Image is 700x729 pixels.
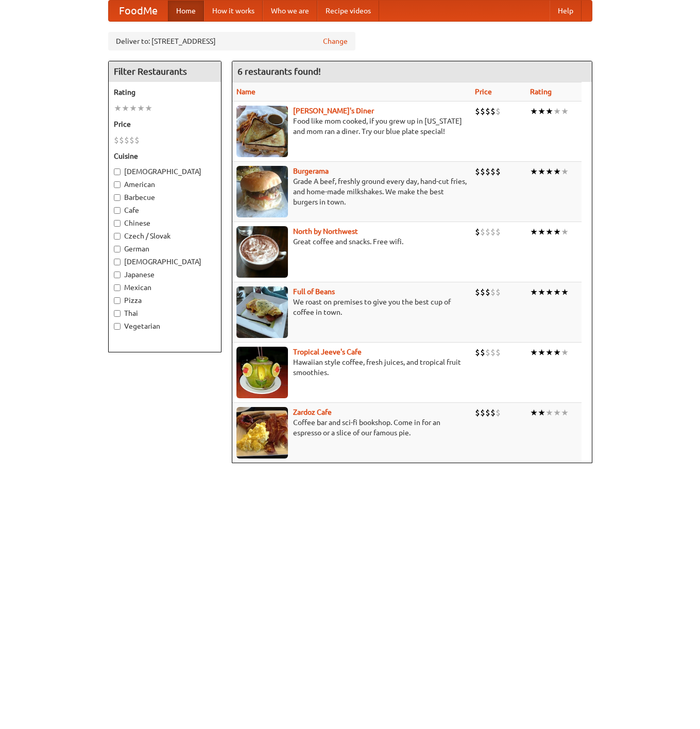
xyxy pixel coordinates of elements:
[114,269,216,280] label: Japanese
[114,323,121,330] input: Vegetarian
[108,32,355,50] div: Deliver to: [STREET_ADDRESS]
[114,179,216,190] label: American
[490,347,496,358] li: $
[114,310,121,317] input: Thai
[553,226,561,238] li: ★
[236,226,288,278] img: north.jpg
[114,257,216,267] label: [DEMOGRAPHIC_DATA]
[122,103,129,114] li: ★
[561,166,569,177] li: ★
[545,166,553,177] li: ★
[293,227,358,235] a: North by Northwest
[561,347,569,358] li: ★
[490,407,496,418] li: $
[538,226,545,238] li: ★
[293,348,362,356] a: Tropical Jeeve's Cafe
[545,347,553,358] li: ★
[236,166,288,217] img: burgerama.jpg
[561,286,569,298] li: ★
[485,166,490,177] li: $
[114,246,121,252] input: German
[553,347,561,358] li: ★
[475,166,480,177] li: $
[485,286,490,298] li: $
[475,106,480,117] li: $
[293,167,329,175] a: Burgerama
[114,119,216,129] h5: Price
[114,231,216,241] label: Czech / Slovak
[109,1,168,21] a: FoodMe
[114,134,119,146] li: $
[480,226,485,238] li: $
[204,1,263,21] a: How it works
[323,36,348,46] a: Change
[545,286,553,298] li: ★
[530,407,538,418] li: ★
[114,207,121,214] input: Cafe
[114,308,216,318] label: Thai
[561,106,569,117] li: ★
[490,166,496,177] li: $
[114,284,121,291] input: Mexican
[293,107,374,115] a: [PERSON_NAME]'s Diner
[114,181,121,188] input: American
[530,226,538,238] li: ★
[168,1,204,21] a: Home
[114,103,122,114] li: ★
[129,103,137,114] li: ★
[114,205,216,215] label: Cafe
[114,168,121,175] input: [DEMOGRAPHIC_DATA]
[485,407,490,418] li: $
[237,66,321,76] ng-pluralize: 6 restaurants found!
[293,408,332,416] a: Zardoz Cafe
[475,286,480,298] li: $
[293,287,335,296] a: Full of Beans
[530,286,538,298] li: ★
[553,166,561,177] li: ★
[114,220,121,227] input: Chinese
[236,297,467,317] p: We roast on premises to give you the best cup of coffee in town.
[490,106,496,117] li: $
[480,347,485,358] li: $
[496,226,501,238] li: $
[480,106,485,117] li: $
[561,407,569,418] li: ★
[538,347,545,358] li: ★
[553,286,561,298] li: ★
[530,166,538,177] li: ★
[129,134,134,146] li: $
[114,87,216,97] h5: Rating
[553,407,561,418] li: ★
[145,103,152,114] li: ★
[114,259,121,265] input: [DEMOGRAPHIC_DATA]
[236,407,288,459] img: zardoz.jpg
[114,282,216,293] label: Mexican
[475,407,480,418] li: $
[236,106,288,157] img: sallys.jpg
[538,286,545,298] li: ★
[550,1,582,21] a: Help
[236,357,467,378] p: Hawaiian style coffee, fresh juices, and tropical fruit smoothies.
[480,286,485,298] li: $
[114,233,121,240] input: Czech / Slovak
[538,166,545,177] li: ★
[236,236,467,247] p: Great coffee and snacks. Free wifi.
[114,218,216,228] label: Chinese
[538,106,545,117] li: ★
[475,226,480,238] li: $
[263,1,317,21] a: Who we are
[490,286,496,298] li: $
[114,321,216,331] label: Vegetarian
[485,106,490,117] li: $
[530,106,538,117] li: ★
[561,226,569,238] li: ★
[496,347,501,358] li: $
[317,1,379,21] a: Recipe videos
[480,407,485,418] li: $
[485,347,490,358] li: $
[114,166,216,177] label: [DEMOGRAPHIC_DATA]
